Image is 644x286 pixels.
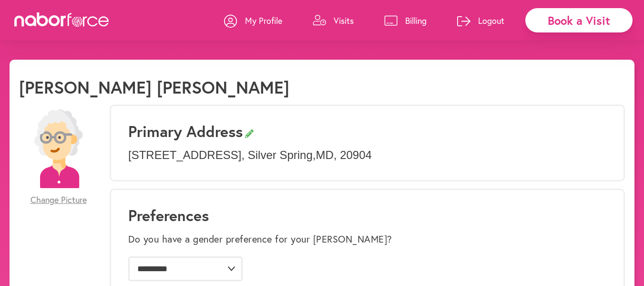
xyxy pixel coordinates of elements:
p: Logout [478,15,504,26]
a: Logout [457,6,504,35]
a: My Profile [224,6,282,35]
a: Visits [313,6,354,35]
p: Visits [334,15,354,26]
h1: [PERSON_NAME] [PERSON_NAME] [19,77,289,97]
span: Change Picture [31,195,87,205]
p: Billing [405,15,427,26]
p: My Profile [245,15,282,26]
p: [STREET_ADDRESS] , Silver Spring , MD , 20904 [128,148,606,162]
img: efc20bcf08b0dac87679abea64c1faab.png [19,109,98,188]
div: Book a Visit [525,8,633,32]
label: Do you have a gender preference for your [PERSON_NAME]? [128,233,392,245]
h1: Preferences [128,206,606,224]
a: Billing [384,6,427,35]
h3: Primary Address [128,122,606,140]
